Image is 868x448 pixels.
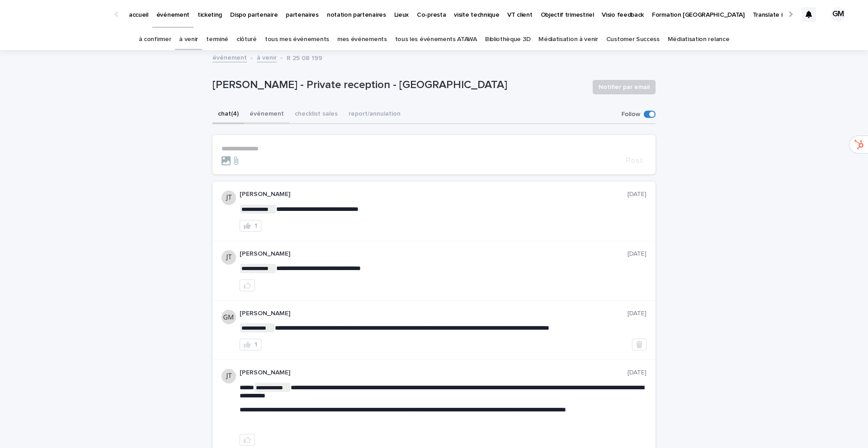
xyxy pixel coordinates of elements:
[395,29,477,50] a: tous les événements ATAWA
[668,29,730,50] a: Médiatisation relance
[240,191,627,198] p: [PERSON_NAME]
[240,250,627,258] p: [PERSON_NAME]
[627,250,646,258] p: [DATE]
[622,111,640,118] p: Follow
[343,105,406,124] button: report/annulation
[240,310,627,317] p: [PERSON_NAME]
[206,29,228,50] a: terminé
[139,29,171,50] a: à confirmer
[337,29,387,50] a: mes événements
[255,223,257,229] div: 1
[538,29,598,50] a: Médiatisation à venir
[627,310,646,317] p: [DATE]
[606,29,660,50] a: Customer Success
[599,83,650,92] span: Notifier par email
[240,220,261,232] button: 1
[255,341,257,348] div: 1
[632,339,646,350] button: Delete post
[626,157,643,165] span: Post
[627,369,646,377] p: [DATE]
[240,339,261,350] button: 1
[240,434,255,446] button: like this post
[265,29,329,50] a: tous mes événements
[212,105,244,124] button: chat (4)
[831,7,845,22] div: GM
[212,79,585,92] p: [PERSON_NAME] - Private reception - [GEOGRAPHIC_DATA]
[244,105,289,124] button: événement
[593,80,656,94] button: Notifier par email
[289,105,343,124] button: checklist sales
[287,52,322,62] p: R 25 08 199
[240,280,255,291] button: like this post
[18,5,106,23] img: Ls34BcGeRexTGTNfXpUC
[257,52,277,62] a: à venir
[212,52,247,62] a: événement
[240,369,627,377] p: [PERSON_NAME]
[236,29,257,50] a: clôturé
[627,191,646,198] p: [DATE]
[179,29,198,50] a: à venir
[485,29,530,50] a: Bibliothèque 3D
[622,157,646,165] button: Post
